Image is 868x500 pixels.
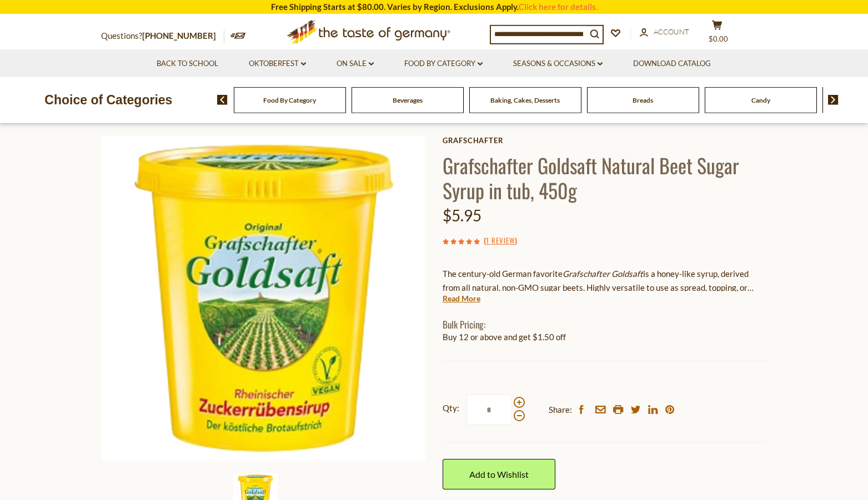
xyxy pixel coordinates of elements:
span: $0.00 [709,34,728,43]
a: Oktoberfest [249,58,306,70]
img: previous arrow [217,95,228,105]
img: Grafschafter Goldsaft Natural Beet Sugar Syrup in tub, 450g [101,136,426,461]
button: $0.00 [701,20,734,48]
a: Seasons & Occasions [513,58,603,70]
h1: Bulk Pricing: [443,319,767,330]
a: Candy [751,96,770,104]
h1: Grafschafter Goldsaft Natural Beet Sugar Syrup in tub, 450g [443,153,767,203]
a: Read More [443,293,480,304]
a: Breads [633,96,653,104]
img: next arrow [828,95,839,105]
a: Back to School [157,58,218,70]
input: Qty: [466,395,512,425]
a: 1 Review [486,235,515,247]
a: On Sale [337,58,374,70]
p: Questions? [101,29,224,43]
a: Click here for details. [519,2,598,12]
strong: Qty: [443,401,459,415]
li: Buy 12 or above and get $1.50 off [443,330,767,344]
a: Account [640,26,689,38]
p: The century-old German favorite is a honey-like syrup, derived from all natural, non-GMO sugar be... [443,267,767,295]
span: Account [654,27,689,36]
a: Baking, Cakes, Desserts [490,96,560,104]
span: Share: [549,403,572,417]
a: Food By Category [263,96,316,104]
a: Food By Category [404,58,483,70]
a: Grafschafter [443,136,767,145]
span: ( ) [484,235,517,246]
a: Download Catalog [633,58,711,70]
span: $5.95 [443,206,481,225]
em: Grafschafter Goldsaft [563,269,643,279]
a: [PHONE_NUMBER] [142,31,216,41]
a: Beverages [393,96,423,104]
a: Add to Wishlist [443,459,555,489]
